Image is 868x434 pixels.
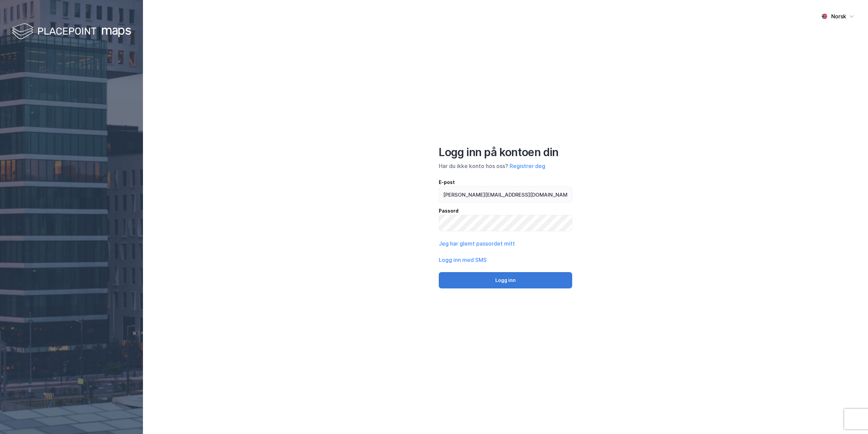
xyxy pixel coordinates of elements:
button: Logg inn med SMS [439,256,487,264]
div: E-post [439,178,572,186]
div: Har du ikke konto hos oss? [439,162,572,170]
div: Logg inn på kontoen din [439,146,572,159]
img: logo-white.f07954bde2210d2a523dddb988cd2aa7.svg [12,22,131,42]
iframe: Chat Widget [834,401,868,434]
button: Jeg har glemt passordet mitt [439,239,515,248]
div: Norsk [831,12,846,20]
button: Registrer deg [510,162,545,170]
button: Logg inn [439,272,572,288]
div: Passord [439,207,572,215]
